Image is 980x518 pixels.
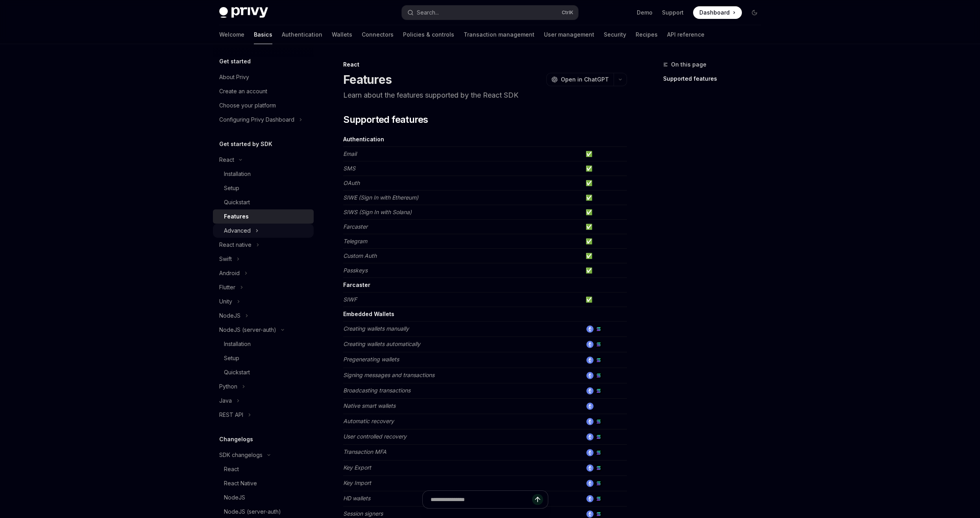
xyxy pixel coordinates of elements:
img: ethereum.png [586,357,594,364]
div: Java [219,396,232,405]
em: Farcaster [343,223,368,230]
h5: Changelogs [219,435,253,444]
img: ethereum.png [586,464,594,472]
img: solana.png [595,326,602,333]
p: Learn about the features supported by the React SDK [343,90,627,101]
img: ethereum.png [586,418,594,425]
div: NodeJS (server-auth) [224,507,281,516]
a: Create an account [213,84,314,98]
td: ✅ [582,176,627,191]
img: ethereum.png [586,449,594,456]
img: solana.png [595,418,602,425]
td: ✅ [582,161,627,176]
div: REST API [219,410,243,420]
span: Supported features [343,113,428,126]
a: Security [604,25,626,44]
div: Quickstart [224,368,250,377]
em: SIWE (Sign In with Ethereum) [343,194,418,201]
td: ✅ [582,249,627,263]
strong: Authentication [343,136,384,142]
div: Advanced [224,226,251,235]
div: Installation [224,339,251,349]
em: OAuth [343,179,360,186]
em: Key Import [343,479,371,486]
img: solana.png [595,449,602,456]
a: Connectors [362,25,394,44]
a: Setup [213,181,314,195]
div: Choose your platform [219,101,276,110]
a: Wallets [332,25,352,44]
div: Features [224,212,249,221]
em: SMS [343,165,355,172]
img: ethereum.png [586,433,594,440]
div: React [219,155,234,165]
img: solana.png [595,341,602,348]
em: Broadcasting transactions [343,387,410,394]
div: Create an account [219,87,267,96]
a: Installation [213,337,314,351]
div: About Privy [219,72,249,82]
img: solana.png [595,357,602,364]
em: Email [343,150,357,157]
a: Dashboard [693,6,742,19]
button: Send message [532,494,543,505]
em: Creating wallets manually [343,325,409,332]
em: Pregenerating wallets [343,356,399,363]
em: Key Export [343,464,371,471]
div: NodeJS [219,311,240,320]
a: Features [213,209,314,224]
td: ✅ [582,191,627,205]
a: Recipes [636,25,658,44]
div: Setup [224,353,239,363]
img: ethereum.png [586,403,594,410]
div: NodeJS [224,493,245,502]
a: Basics [254,25,272,44]
div: React Native [224,479,257,488]
em: SIWF [343,296,357,303]
img: solana.png [595,372,602,379]
img: ethereum.png [586,341,594,348]
div: Unity [219,297,232,306]
em: Transaction MFA [343,448,386,455]
a: API reference [667,25,704,44]
a: Setup [213,351,314,365]
td: ✅ [582,220,627,234]
div: React native [219,240,251,250]
img: dark logo [219,7,268,18]
a: Authentication [282,25,322,44]
img: ethereum.png [586,326,594,333]
div: Python [219,382,237,391]
span: Open in ChatGPT [561,76,609,83]
a: Supported features [663,72,767,85]
a: Quickstart [213,195,314,209]
img: solana.png [595,387,602,394]
div: NodeJS (server-auth) [219,325,276,335]
em: Native smart wallets [343,402,396,409]
h5: Get started by SDK [219,139,272,149]
a: Welcome [219,25,244,44]
a: About Privy [213,70,314,84]
td: ✅ [582,147,627,161]
div: Swift [219,254,232,264]
td: ✅ [582,205,627,220]
em: User controlled recovery [343,433,407,440]
img: ethereum.png [586,480,594,487]
div: Configuring Privy Dashboard [219,115,294,124]
div: Setup [224,183,239,193]
td: ✅ [582,292,627,307]
em: Passkeys [343,267,368,274]
span: On this page [671,60,706,69]
button: Open in ChatGPT [546,73,614,86]
em: Telegram [343,238,367,244]
div: React [224,464,239,474]
a: Choose your platform [213,98,314,113]
a: Support [662,9,684,17]
div: React [343,61,627,68]
em: Automatic recovery [343,418,394,424]
a: Transaction management [464,25,534,44]
span: Dashboard [699,9,730,17]
div: Flutter [219,283,235,292]
a: Policies & controls [403,25,454,44]
img: ethereum.png [586,387,594,394]
td: ✅ [582,263,627,278]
